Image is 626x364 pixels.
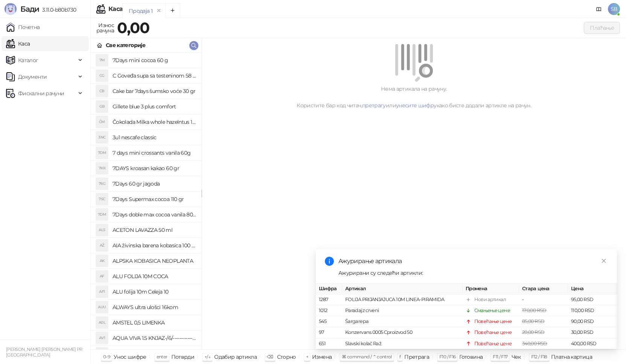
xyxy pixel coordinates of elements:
div: Потврди [171,352,195,362]
span: SB [608,3,620,15]
button: remove [154,8,164,14]
td: Slavski kolač Raž [342,338,463,349]
div: AF1 [96,286,108,298]
span: ↑/↓ [204,354,210,359]
div: Смањење цене [474,307,510,315]
div: Ажурирање артикала [338,257,608,266]
div: Готовина [459,352,483,362]
h4: AIA živinska barena kobasica 100 gr [113,239,197,251]
span: info-circle [325,257,334,266]
td: 97 [316,327,342,338]
span: Каталог [18,53,38,68]
span: ⌫ [267,354,273,359]
h4: 7Days doble max cocoa vanila 80 gr [113,209,197,221]
div: Претрага [404,352,429,362]
th: Цена [568,283,617,294]
span: 3.11.0-b80b730 [39,6,76,13]
div: 7SC [96,193,108,205]
td: 30,00 RSD [568,327,617,338]
h4: 7DAYS kroasan kakao 60 gr [113,162,197,174]
div: Нема артикала на рачуну. Користите бар код читач, или како бисте додали артикле на рачун. [211,85,617,110]
div: Унос шифре [114,352,146,362]
h4: ALU folija 10m Celeja 10 [113,286,197,298]
div: Платна картица [551,352,592,362]
td: - [519,294,568,305]
span: 85,00 RSD [522,319,544,324]
span: 0-9 [103,354,110,359]
strong: 0,00 [117,18,149,37]
div: 7KK [96,162,108,174]
span: close [601,258,606,263]
a: Каса [6,36,30,51]
div: Нови артикал [474,296,506,303]
td: FOLIJA PRIJANJAJUCA 10M LINEA-PIRAMIDA [342,294,463,305]
h4: AQUA VIVA REBOOT 0.75L-/12/-- [113,347,197,359]
th: Шифра [316,283,342,294]
span: enter [157,354,168,359]
a: Close [600,257,608,265]
div: 7DM [96,209,108,221]
h4: Cake bar 7days šumsko voće 30 gr [113,85,197,97]
div: Повећање цене [474,340,512,347]
th: Стара цена [519,283,568,294]
span: 340,00 RSD [522,341,547,346]
div: Све категорије [106,41,145,49]
div: A0L [96,317,108,329]
div: AVR [96,347,108,359]
td: Šargarepa [342,317,463,327]
span: F10 / F16 [439,354,455,359]
h4: 7Days Supermax cocoa 110 gr [113,193,197,205]
span: 170,00 RSD [522,308,547,314]
span: 20,00 RSD [522,330,544,335]
h4: ACETON LAVAZZA 50 ml [113,224,197,236]
div: AUU [96,301,108,313]
div: AF [96,270,108,282]
div: Повећање цене [474,318,512,326]
th: Артикал [342,283,463,294]
div: ČM [96,116,108,128]
span: F11 / F17 [493,354,507,359]
div: AL5 [96,224,108,236]
span: Документи [18,69,47,84]
div: Сторно [277,352,296,362]
h4: 3u1 nescafe classic [113,131,197,143]
td: 545 [316,317,342,327]
td: 1287 [316,294,342,305]
div: Износ рачуна [95,20,116,35]
div: 7M [96,54,108,66]
td: 651 [316,338,342,349]
th: Промена [463,283,519,294]
small: [PERSON_NAME] [PERSON_NAME] PR [GEOGRAPHIC_DATA] [6,347,82,358]
h4: Čokolada Milka whole hazelntus 100 gr [113,116,197,128]
td: 90,00 RSD [568,317,617,327]
span: Бади [20,5,39,14]
h4: C Goveđa supa sa testeninom 58 grama [113,70,197,82]
div: Ажурирани су следећи артикли: [338,269,608,277]
a: претрагу [362,102,386,109]
div: Чек [512,352,521,362]
h4: AQUA VIVA 1.5 KNJAZ-/6/----------------- [113,332,197,344]
td: 95,00 RSD [568,294,617,305]
td: 400,00 RSD [568,338,617,349]
button: Add tab [165,3,180,18]
div: 3NC [96,131,108,143]
a: унесите шифру [396,102,437,109]
img: Logo [5,3,17,15]
span: f [399,354,401,359]
span: Фискални рачуни [18,86,64,101]
button: Плаћање [584,22,620,34]
a: Документација [593,3,605,15]
div: Продаја 1 [129,7,152,15]
div: CB [96,85,108,97]
div: Одабир артикла [214,352,257,362]
td: Paradajz crveni [342,306,463,317]
td: Konzervans 0005 Cproizvod 50 [342,327,463,338]
span: ⌘ command / ⌃ control [342,354,392,359]
h4: 7Days 60 gr jagoda [113,178,197,190]
div: Каса [108,6,123,12]
td: 110,00 RSD [568,306,617,317]
div: AV1 [96,332,108,344]
a: Почетна [6,20,40,35]
h4: ALWAYS ultra ulošci 16kom [113,301,197,313]
h4: ALPSKA KOBASICA NEOPLANTA [113,255,197,267]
